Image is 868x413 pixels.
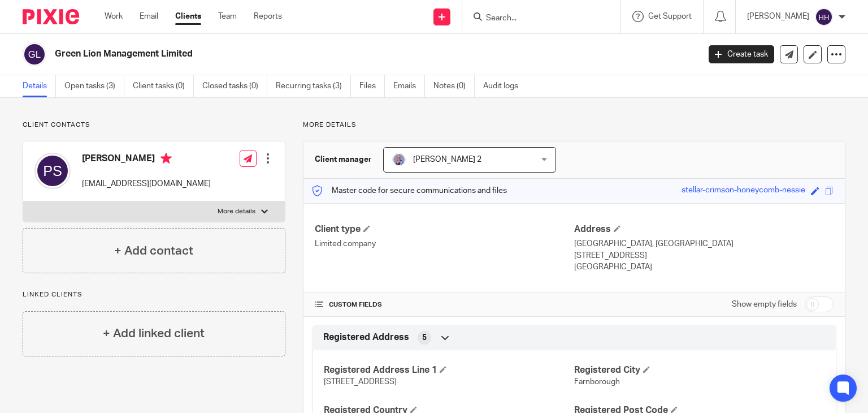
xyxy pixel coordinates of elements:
a: Open tasks (3) [64,75,124,97]
img: JC%20Linked%20In.jpg [392,153,406,166]
h4: Client type [315,223,574,235]
h4: Registered Address Line 1 [324,364,574,376]
p: More details [218,207,255,216]
a: Work [105,11,123,22]
a: Recurring tasks (3) [276,75,351,97]
h3: Client manager [315,154,372,165]
a: Create task [709,45,774,63]
span: Registered Address [323,332,409,343]
a: Client tasks (0) [133,75,194,97]
p: Limited company [315,238,574,249]
div: stellar-crimson-honeycomb-nessie [682,184,805,197]
p: [GEOGRAPHIC_DATA] [574,261,834,273]
a: Email [140,11,158,22]
span: Get Support [648,12,692,20]
p: [GEOGRAPHIC_DATA], [GEOGRAPHIC_DATA] [574,238,834,249]
p: More details [303,121,845,130]
img: svg%3E [815,8,833,26]
img: svg%3E [34,153,71,189]
h4: + Add contact [114,242,193,260]
input: Search [485,14,587,24]
i: Primary [160,153,172,164]
img: svg%3E [23,42,46,66]
span: Farnborough [574,378,620,386]
span: 5 [422,332,427,343]
a: Reports [254,11,282,22]
a: Details [23,75,56,97]
a: Closed tasks (0) [202,75,267,97]
p: Client contacts [23,121,285,130]
h4: Address [574,223,834,235]
a: Emails [393,75,425,97]
label: Show empty fields [732,299,797,310]
p: [EMAIL_ADDRESS][DOMAIN_NAME] [82,178,211,190]
h4: [PERSON_NAME] [82,153,211,167]
a: Clients [175,11,201,22]
h4: CUSTOM FIELDS [315,300,574,309]
img: Pixie [23,9,79,24]
p: [STREET_ADDRESS] [574,250,834,261]
a: Team [218,11,237,22]
p: Linked clients [23,290,285,299]
a: Notes (0) [433,75,475,97]
p: Master code for secure communications and files [312,185,507,196]
h4: + Add linked client [103,325,205,342]
a: Files [359,75,385,97]
p: [PERSON_NAME] [747,11,809,22]
h4: Registered City [574,364,824,376]
span: [STREET_ADDRESS] [324,378,397,386]
a: Audit logs [483,75,527,97]
span: [PERSON_NAME] 2 [413,156,481,164]
h2: Green Lion Management Limited [55,48,565,60]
